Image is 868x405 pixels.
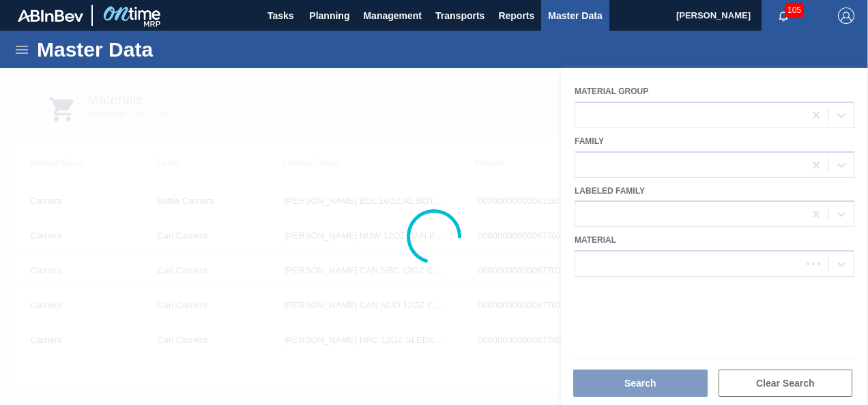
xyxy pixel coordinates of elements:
h1: Master Data [37,42,279,57]
span: 105 [785,3,804,18]
img: TNhmsLtSVTkK8tSr43FrP2fwEKptu5GPRR3wAAAABJRU5ErkJggg== [18,10,83,22]
span: Tasks [265,7,295,24]
span: Management [363,7,422,24]
span: Reports [498,7,534,24]
span: Transports [435,7,484,24]
span: Master Data [548,7,602,24]
button: Notifications [762,6,805,25]
span: Planning [309,7,349,24]
img: Logout [838,7,854,24]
